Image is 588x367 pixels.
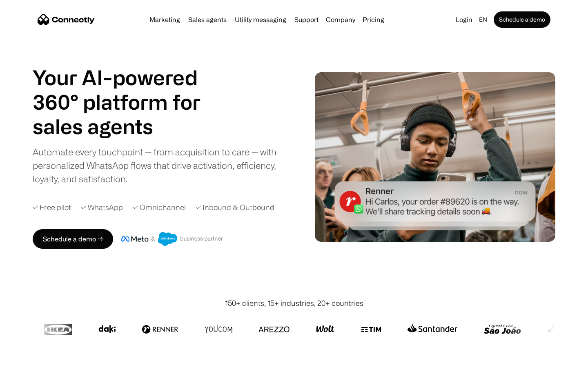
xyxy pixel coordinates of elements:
[359,16,388,23] a: Pricing
[196,202,274,213] div: ✓ Inbound & Outbound
[291,16,322,23] a: Support
[326,14,355,25] div: Company
[33,202,71,213] div: ✓ Free pilot
[225,298,363,309] div: 150+ clients, 15+ industries, 20+ countries
[133,202,186,213] div: ✓ Omnichannel
[146,16,183,23] a: Marketing
[121,232,223,246] img: Meta and Salesforce business partner badge.
[232,16,290,23] a: Utility messaging
[479,14,487,25] div: en
[494,11,550,28] a: Schedule a demo
[38,13,95,26] a: home
[8,352,49,364] aside: Language selected: English
[33,65,220,114] h1: Your AI-powered 360° platform for
[452,14,476,25] a: Login
[16,353,49,364] ul: Language list
[33,229,113,249] a: Schedule a demo →
[81,202,123,213] div: ✓ WhatsApp
[476,14,492,25] div: en
[33,114,220,139] h1: sales agents
[33,114,220,139] div: carousel
[323,14,358,25] div: Company
[185,16,230,23] a: Sales agents
[33,114,220,139] div: 1 of 4
[33,145,290,186] div: Automate every touchpoint — from acquisition to care — with personalized WhatsApp flows that driv...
